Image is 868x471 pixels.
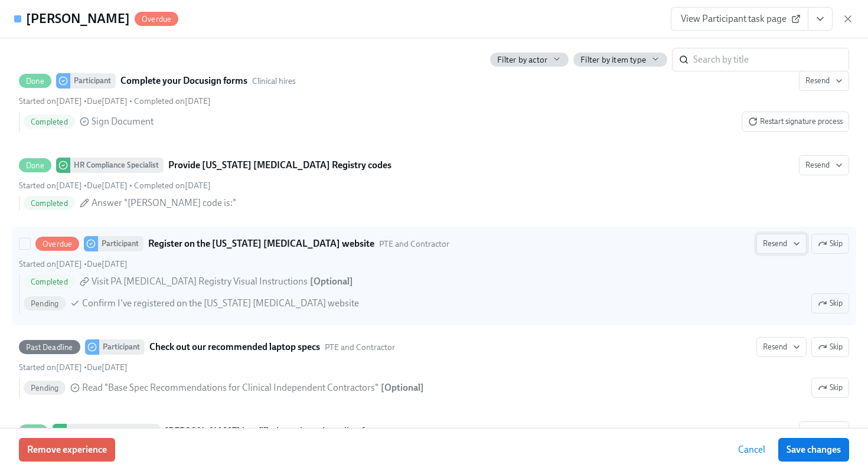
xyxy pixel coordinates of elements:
button: DoneHR Compliance SpecialistProvide [US_STATE] [MEDICAL_DATA] Registry codesStarted on[DATE] •Due... [799,155,849,175]
span: Read "Base Spec Recommendations for Clinical Independent Contractors" [82,381,378,394]
span: Restart signature process [748,116,843,127]
span: Past Deadline [19,343,80,352]
span: This task uses the "Clinical hires" audience [252,76,296,87]
span: Remove experience [27,444,107,456]
span: Sent [19,427,48,436]
span: Thursday, September 25th 2025, 9:00 am [87,96,128,106]
div: Participant [98,236,143,251]
span: Thursday, September 18th 2025, 6:15 pm [19,181,82,191]
a: View Participant task page [671,7,808,31]
span: Pending [24,299,66,308]
span: Resend [805,426,843,437]
div: • [19,362,128,373]
span: Pending [24,384,66,392]
span: Filter by item type [580,54,646,66]
span: Friday, September 19th 2025, 9:40 am [19,259,82,269]
span: Sign Document [92,115,154,128]
h4: [PERSON_NAME] [26,10,130,28]
span: Filter by actor [497,54,547,66]
span: Overdue [35,240,79,248]
strong: Provide [US_STATE] [MEDICAL_DATA] Registry codes [168,158,391,172]
span: Confirm I've registered on the [US_STATE] [MEDICAL_DATA] website [82,297,359,310]
button: OverdueParticipantRegister on the [US_STATE] [MEDICAL_DATA] websitePTE and ContractorSkipStarted ... [756,234,807,254]
span: Completed [24,117,75,126]
span: Overdue [135,15,178,24]
span: Skip [818,382,843,394]
span: Skip [818,341,843,353]
span: Resend [805,75,843,87]
button: OverdueParticipantRegister on the [US_STATE] [MEDICAL_DATA] websitePTE and ContractorResendSkipSt... [811,293,849,313]
span: Completed [24,199,75,208]
button: OverdueParticipantRegister on the [US_STATE] [MEDICAL_DATA] websitePTE and ContractorResendStarte... [811,234,849,254]
strong: [PERSON_NAME] has filled out the onboarding form [165,424,381,439]
span: Cancel [738,444,765,456]
span: This task uses the "PTE and Contractor" audience [325,342,395,353]
span: Completed [24,277,75,286]
button: Filter by actor [490,53,569,67]
span: Visit PA [MEDICAL_DATA] Registry Visual Instructions [92,275,308,288]
button: View task page [808,7,833,31]
span: Answer "[PERSON_NAME] code is:" [92,197,236,210]
div: [ Optional ] [310,275,353,288]
strong: Check out our recommended laptop specs [149,340,320,354]
div: Participant [99,339,145,355]
span: Done [19,77,51,86]
div: HR Compliance Specialist [67,424,160,439]
span: Done [19,161,51,170]
div: [ Optional ] [381,381,424,394]
span: Friday, September 19th 2025, 9:40 am [134,181,211,191]
span: Skip [818,297,843,309]
span: Thursday, September 18th 2025, 6:15 pm [19,96,82,106]
span: Thursday, September 25th 2025, 9:00 am [87,362,128,372]
div: • • [19,180,211,191]
div: Participant [70,73,116,89]
span: Friday, September 19th 2025, 9:00 am [87,181,128,191]
div: • [19,259,128,270]
span: This task uses the "PTE and Contractor" audience [379,238,449,250]
span: Saturday, September 20th 2025, 9:01 am [19,362,82,372]
span: Monday, September 22nd 2025, 1:13 pm [134,96,211,106]
div: HR Compliance Specialist [70,158,164,173]
span: View Participant task page [681,13,798,25]
button: Save changes [778,438,849,462]
div: • • [19,96,211,107]
button: Past DeadlineParticipantCheck out our recommended laptop specsPTE and ContractorResendStarted on[... [811,337,849,357]
button: Remove experience [19,438,115,462]
button: DoneParticipantComplete your Docusign formsClinical hiresStarted on[DATE] •Due[DATE] • Completed ... [799,71,849,91]
strong: Complete your Docusign forms [120,74,247,88]
span: Skip [818,238,843,250]
button: Filter by item type [573,53,667,67]
span: Resend [763,341,800,353]
span: Resend [805,159,843,171]
button: SentHR Compliance Specialist[PERSON_NAME] has filled out the onboarding formSent on[DATE] [799,421,849,441]
button: DoneParticipantComplete your Docusign formsClinical hiresResendStarted on[DATE] •Due[DATE] • Comp... [742,112,849,132]
span: Save changes [787,444,841,456]
button: Cancel [730,438,774,462]
span: Sunday, September 21st 2025, 9:00 am [87,259,128,269]
button: Past DeadlineParticipantCheck out our recommended laptop specsPTE and ContractorResendSkipStarted... [811,378,849,398]
span: Resend [763,238,800,250]
input: Search by title [693,48,849,71]
button: Past DeadlineParticipantCheck out our recommended laptop specsPTE and ContractorSkipStarted on[DA... [756,337,807,357]
strong: Register on the [US_STATE] [MEDICAL_DATA] website [148,237,374,251]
